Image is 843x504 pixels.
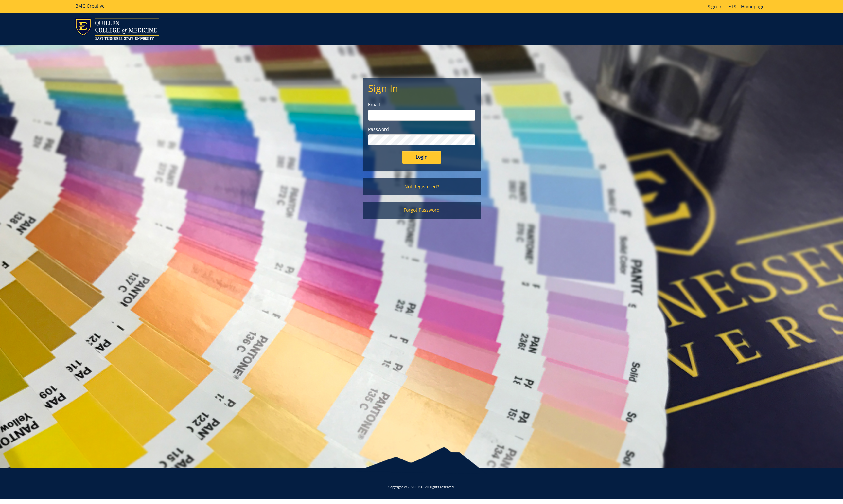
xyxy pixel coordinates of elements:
label: Email [368,101,475,108]
p: | [708,3,768,10]
a: ETSU Homepage [725,3,768,9]
h2: Sign In [368,83,475,94]
label: Password [368,126,475,133]
h5: BMC Creative [75,3,105,8]
input: Login [402,151,441,164]
img: ETSU logo [75,18,159,40]
a: Sign In [708,3,723,9]
a: Not Registered? [363,178,481,195]
a: ETSU [415,484,423,489]
a: Forgot Password [363,202,481,219]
